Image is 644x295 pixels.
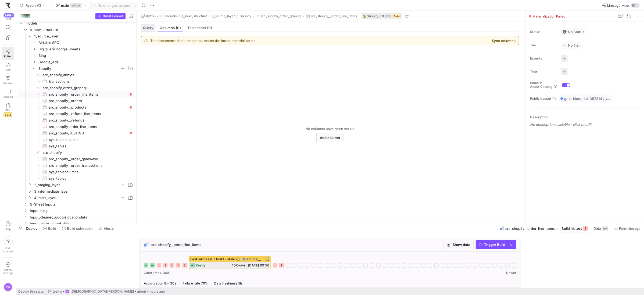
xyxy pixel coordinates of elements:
button: CB [2,282,14,293]
button: Build scheduler [60,224,95,233]
button: src_shopify_order_graphql [255,13,303,19]
span: 8m 30s [164,281,176,285]
button: Show data [443,240,474,249]
span: src_shopify​​​​​​​​ [43,150,133,156]
a: src_shopify__refunds​​​​​​​​​ [18,117,134,123]
a: sys_tablecolumns​​​​​​​​​ [18,169,134,175]
span: src_shopify__products​​​​​​​​​ [49,104,128,110]
span: Last successful build - stale [190,257,240,261]
div: Press SPACE to select this row. [18,85,134,91]
a: src_shopify__orders​​​​​​​​​ [18,98,134,104]
span: default [70,3,82,8]
span: Deploy [26,226,37,231]
span: Catalog [3,95,13,98]
div: Press SPACE to select this row. [18,52,134,59]
button: Point lineage [612,224,643,233]
span: 1_source_layer [212,14,235,18]
span: (0) [207,26,212,30]
span: about 4 hours ago [137,290,165,293]
span: src_shopify_order_graphql​​​​​​​​ [43,85,133,91]
span: Avg duration [144,281,163,285]
span: Tier [530,43,557,47]
a: src_shopify__order_gateways​​​​​​​​​ [18,156,134,162]
button: No statusNo Status [561,28,586,35]
a: Editor [2,47,14,60]
button: 1_source_layer [210,13,236,19]
button: 999+ [2,13,14,23]
span: Build scheduler [67,226,93,231]
div: Press SPACE to select this row. [18,156,134,162]
span: Deploy this state: [18,290,44,293]
span: Columns [160,26,181,30]
a: https://storage.googleapis.com/y42-prod-data-exchange/images/sBsRsYb6BHzNxH9w4w8ylRuridc3cmH4JEFn... [2,1,14,10]
div: Press SPACE to select this row. [18,104,134,110]
span: Alerts [104,226,114,231]
a: PRsBeta [2,100,14,119]
span: models [26,20,133,26]
span: Input_cleaned_googlelocationdata [30,214,133,220]
span: Newer [506,271,516,275]
span: Failure rate [183,281,200,285]
button: Build [41,224,59,233]
span: Bing [38,53,133,59]
a: src_shopify_order_graphql​​​​​​​​ [18,85,134,91]
a: sys_tables​​​​​​​​​ [18,175,134,182]
button: Trigger Build [476,240,507,249]
button: gold-blueprint-357814 / y42_Ryzon_V3_main / source__src_shopify_order_graphql__src_shopify__order... [559,95,613,102]
span: Data [593,226,601,231]
span: ready [196,263,206,267]
button: Alerts [96,224,116,233]
div: Press SPACE to select this row. [18,117,134,123]
span: src_shopify_airbyte​​​​​​​​ [43,72,133,78]
span: Tags [530,70,557,73]
span: (0) [176,26,181,30]
div: Press SPACE to select this row. [18,220,134,227]
span: G-Sheet Inputs [30,201,133,207]
img: No tier [563,43,567,47]
span: Show data [453,242,470,247]
span: 1_source_layer [34,33,133,39]
div: Press SPACE to select this row. [18,46,134,52]
a: Monitor [2,74,14,87]
button: Getstarted [2,234,14,255]
span: src_shopify_order_line_items​​​​​​​​​ [49,124,128,130]
button: Data10K [591,224,611,233]
span: sys_tables​​​​​​​​​ [49,143,128,149]
span: Shopify [38,65,120,72]
span: Beta [393,14,400,18]
span: No columns have been set up [305,127,355,131]
button: testngCB[DEMOGRAPHIC_DATA][PERSON_NAME]about 4 hours ago [46,288,166,295]
a: src_shopify_order_line_items​​​​​​​​​ [18,123,134,130]
span: Get started [3,247,13,253]
a: transactions​​​​​​​​​ [18,78,134,85]
span: 5h [238,281,242,285]
span: Monitor [3,82,13,85]
span: Trigger Build [484,242,505,247]
a: source__src_shopify_order_graphql__src_shopify__order_line_items [243,257,269,261]
span: src_shopify__refund_line_items​​​​​​​​​ [49,111,128,117]
span: Shopify [240,14,251,18]
button: Help [2,219,14,233]
span: Lineage view [607,3,630,8]
span: Table tests [187,26,212,30]
span: Status [530,30,557,34]
span: PRs [6,109,10,112]
div: Press SPACE to select this row. [18,78,134,85]
a: src_shopify​​​​​​​​ [18,149,134,156]
div: Press SPACE to select this row. [18,175,134,182]
span: testng [53,290,62,293]
button: Ryzon V3 [18,2,47,9]
div: CB [4,283,12,291]
button: a_new_structure [180,13,209,19]
button: Add column [316,133,344,142]
span: src_shopify__order_gateways​​​​​​​​​ [49,156,128,162]
span: src_shopify__orders​​​​​​​​​ [49,98,128,104]
span: Airtable SRC [38,40,133,46]
span: Query [143,26,153,30]
span: Google_Ads [38,59,133,65]
span: sys_tablecolumns​​​​​​​​​ [49,137,128,143]
a: Catalog [2,87,14,100]
button: Shopify [238,13,253,19]
img: https://storage.googleapis.com/y42-prod-data-exchange/images/sBsRsYb6BHzNxH9w4w8ylRuridc3cmH4JEFn... [5,3,11,8]
span: Code [5,68,11,71]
